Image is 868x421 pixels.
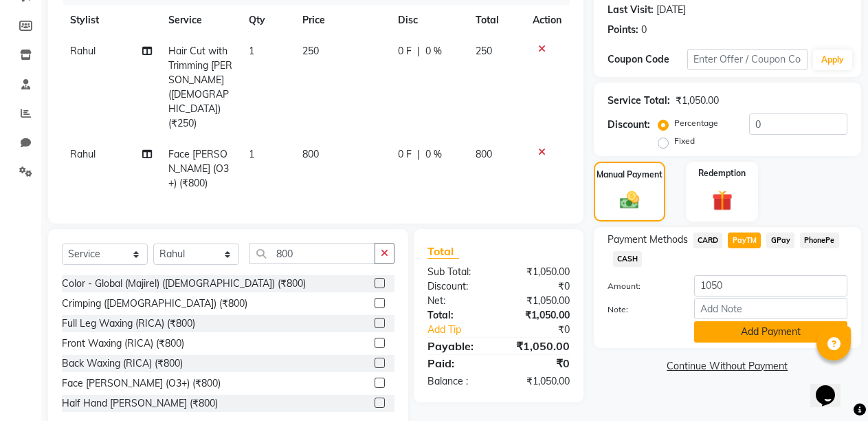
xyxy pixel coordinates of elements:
label: Redemption [698,167,746,180]
span: Payment Methods [608,233,688,247]
span: 0 F [398,44,412,58]
label: Amount: [597,280,684,292]
input: Enter Offer / Coupon Code [687,49,808,70]
label: Fixed [674,135,695,147]
th: Disc [390,5,467,36]
div: Back Waxing (RICA) (₹800) [62,356,183,371]
label: Note: [597,303,684,316]
div: Discount: [608,118,650,132]
span: 800 [302,148,319,160]
div: Last Visit: [608,3,654,17]
span: 1 [249,148,254,160]
span: 0 % [425,44,442,58]
div: Crimping ([DEMOGRAPHIC_DATA]) (₹800) [62,296,247,311]
span: GPay [766,233,794,248]
div: ₹1,050.00 [498,374,579,389]
input: Search or Scan [249,243,375,264]
span: 250 [476,45,492,57]
input: Amount [694,275,847,296]
div: 0 [641,23,647,37]
div: Half Hand [PERSON_NAME] (₹800) [62,396,218,411]
span: PhonePe [800,233,839,248]
th: Qty [241,5,294,36]
span: 0 % [425,147,442,162]
div: Payable: [417,338,498,354]
th: Total [467,5,524,36]
div: ₹1,050.00 [498,338,579,354]
div: Face [PERSON_NAME] (O3+) (₹800) [62,376,221,391]
div: Full Leg Waxing (RICA) (₹800) [62,316,195,331]
div: ₹0 [498,355,579,371]
span: PayTM [728,233,761,248]
div: Sub Total: [417,265,498,279]
a: Continue Without Payment [597,359,858,374]
button: Add Payment [694,321,847,343]
span: | [417,44,420,58]
span: Rahul [70,45,96,57]
div: Discount: [417,279,498,294]
iframe: chat widget [810,366,854,407]
div: Total: [417,308,498,323]
div: Color - Global (Majirel) ([DEMOGRAPHIC_DATA]) (₹800) [62,277,306,291]
div: ₹1,050.00 [498,308,579,323]
th: Action [524,5,570,36]
span: 1 [249,45,254,57]
div: Front Waxing (RICA) (₹800) [62,336,184,351]
div: ₹0 [512,323,580,337]
button: Apply [813,50,852,70]
span: CARD [693,233,723,248]
span: Rahul [70,148,96,160]
th: Service [160,5,241,36]
div: Paid: [417,355,498,371]
label: Manual Payment [597,169,663,181]
span: 250 [302,45,319,57]
div: [DATE] [656,3,686,17]
div: ₹1,050.00 [498,265,579,279]
div: Points: [608,23,638,37]
div: Service Total: [608,94,670,108]
a: Add Tip [417,323,512,337]
div: Balance : [417,374,498,389]
div: ₹1,050.00 [676,94,719,108]
div: ₹1,050.00 [498,294,579,308]
label: Percentage [674,117,718,129]
th: Price [294,5,390,36]
th: Stylist [62,5,160,36]
img: _gift.svg [706,188,739,213]
div: ₹0 [498,279,579,294]
div: Coupon Code [608,52,687,67]
img: _cash.svg [614,189,645,211]
span: Total [427,244,459,259]
div: Net: [417,294,498,308]
input: Add Note [694,298,847,319]
span: Face [PERSON_NAME] (O3+) (₹800) [168,148,229,189]
span: CASH [613,251,643,267]
span: 800 [476,148,492,160]
span: Hair Cut with Trimming [PERSON_NAME] ([DEMOGRAPHIC_DATA]) (₹250) [168,45,232,129]
span: | [417,147,420,162]
span: 0 F [398,147,412,162]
